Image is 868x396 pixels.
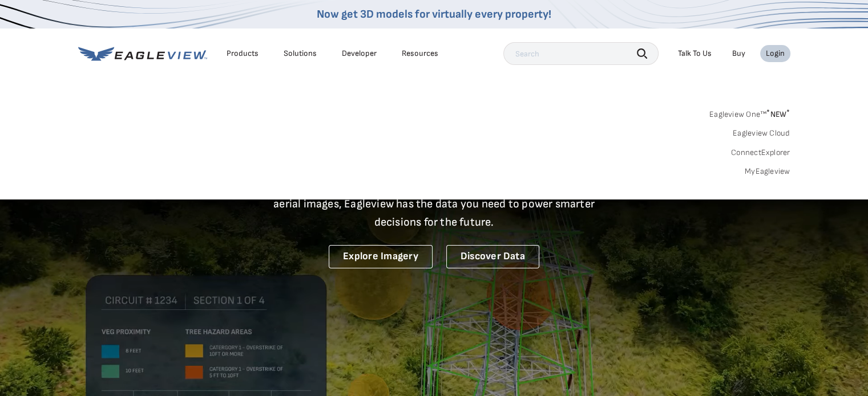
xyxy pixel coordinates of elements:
a: MyEagleview [745,166,790,177]
p: A new era starts here. Built on more than 3.5 billion high-resolution aerial images, Eagleview ha... [260,177,609,231]
a: Eagleview Cloud [733,128,790,138]
div: Resources [402,48,438,59]
a: ConnectExplorer [731,148,790,158]
a: Developer [342,48,377,59]
a: Eagleview One™*NEW* [709,106,790,119]
div: Login [766,48,785,59]
a: Now get 3D models for virtually every property! [317,7,551,21]
input: Search [503,42,659,65]
div: Products [227,48,259,59]
div: Talk To Us [678,48,712,59]
span: NEW [766,109,790,119]
a: Buy [732,48,745,59]
div: Solutions [284,48,317,59]
a: Explore Imagery [329,245,433,268]
a: Discover Data [446,245,539,268]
